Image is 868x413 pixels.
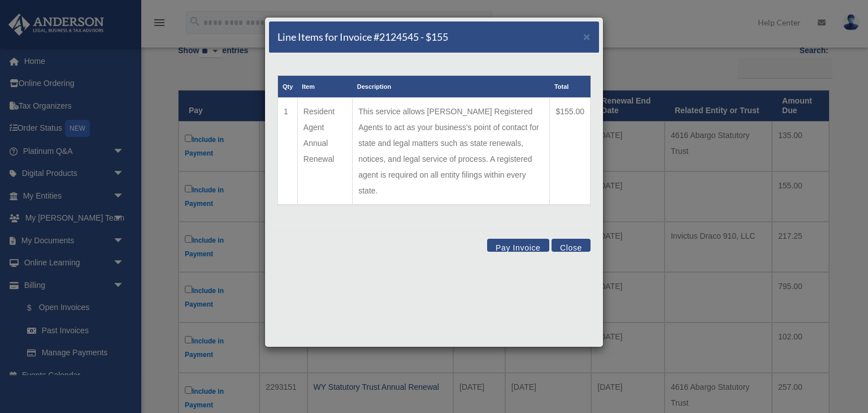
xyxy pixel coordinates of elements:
td: $155.00 [550,98,591,205]
button: Pay Invoice [487,239,549,252]
td: Resident Agent Annual Renewal [297,98,352,205]
button: Close [583,31,591,42]
td: This service allows [PERSON_NAME] Registered Agents to act as your business's point of contact fo... [353,98,550,205]
button: Close [552,239,591,252]
th: Total [550,76,591,98]
span: × [583,30,591,43]
h5: Line Items for Invoice #2124545 - $155 [277,30,448,44]
th: Description [353,76,550,98]
th: Qty [278,76,298,98]
th: Item [297,76,352,98]
td: 1 [278,98,298,205]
